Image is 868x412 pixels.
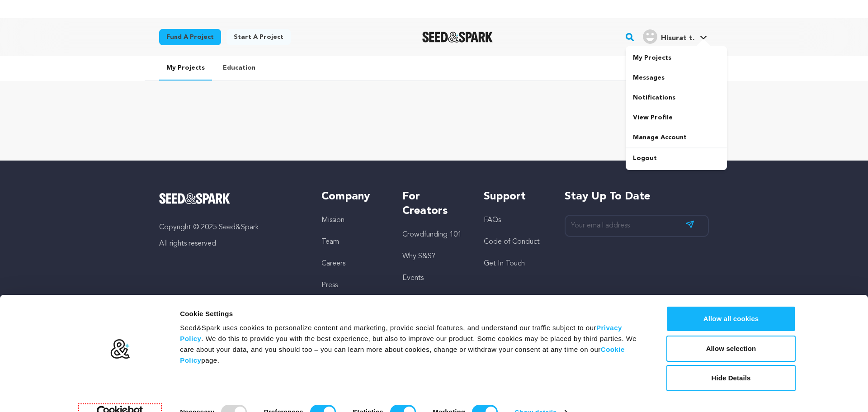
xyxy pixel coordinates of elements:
[179,401,180,402] legend: Consent Selection
[402,253,435,260] a: Why S&S?
[666,336,796,362] button: Allow selection
[159,238,303,249] p: All rights reserved
[422,32,493,43] img: Seed&Spark Logo Dark Mode
[180,324,622,342] a: Privacy Policy
[626,128,727,147] a: Manage Account
[402,275,424,282] a: Events
[666,306,796,332] button: Allow all cookies
[643,29,657,44] img: user.png
[216,56,263,80] a: Education
[321,282,338,289] a: Press
[626,88,727,108] a: Notifications
[484,189,547,204] h5: Support
[626,148,727,168] a: Logout
[484,238,540,246] a: Code of Conduct
[643,29,694,44] div: Hisurat t.'s Profile
[159,56,212,81] a: My Projects
[626,68,727,88] a: Messages
[565,189,709,204] h5: Stay up to date
[159,222,303,233] p: Copyright © 2025 Seed&Spark
[402,189,465,218] h5: For Creators
[180,308,646,319] div: Cookie Settings
[641,28,709,47] span: Hisurat t.'s Profile
[110,339,130,360] img: logo
[666,365,796,391] button: Hide Details
[321,189,384,204] h5: Company
[626,108,727,128] a: View Profile
[484,260,525,267] a: Get In Touch
[321,260,345,267] a: Careers
[626,48,727,68] a: My Projects
[159,193,230,204] img: Seed&Spark Logo
[159,29,221,45] a: Fund a project
[180,322,646,366] div: Seed&Spark uses cookies to personalize content and marketing, provide social features, and unders...
[565,215,709,237] input: Your email address
[661,35,694,42] span: Hisurat t.
[321,217,344,224] a: Mission
[159,193,303,204] a: Seed&Spark Homepage
[321,238,339,246] a: Team
[641,28,709,44] a: Hisurat t.'s Profile
[226,29,291,45] a: Start a project
[484,217,501,224] a: FAQs
[402,231,462,238] a: Crowdfunding 101
[422,32,493,43] a: Seed&Spark Homepage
